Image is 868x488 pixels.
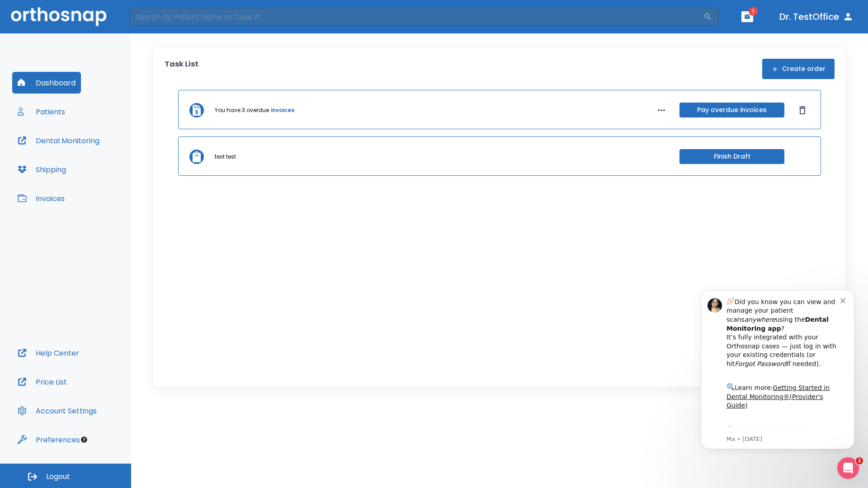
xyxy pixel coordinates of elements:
[12,72,81,94] button: Dashboard
[153,14,160,21] button: Dismiss notification
[12,188,70,209] button: Invoices
[271,106,294,114] a: invoices
[679,149,784,164] button: Finish Draft
[795,103,810,117] button: Dismiss
[687,282,868,455] iframe: Intercom notifications message
[762,59,835,79] button: Create order
[776,9,857,25] button: Dr. TestOffice
[39,142,153,188] div: Download the app: | ​ Let us know if you need help getting started!
[12,101,71,122] button: Patients
[215,153,236,161] p: test test
[80,436,88,444] div: Tooltip anchor
[837,457,859,479] iframe: Intercom live chat
[12,342,85,364] button: Help Center
[12,400,102,422] button: Account Settings
[129,8,703,26] input: Search by Patient Name or Case #
[39,144,120,160] a: App Store
[12,429,85,450] button: Preferences
[12,130,105,151] button: Dental Monitoring
[12,159,71,180] button: Shipping
[46,472,70,482] span: Logout
[749,7,758,16] span: 1
[215,106,269,114] p: You have 3 overdue
[679,103,784,117] button: Pay overdue invoices
[11,7,107,26] img: Orthosnap
[12,371,72,393] button: Price List
[856,457,863,465] span: 1
[165,59,198,79] p: Task List
[39,153,153,161] p: Message from Ma, sent 4w ago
